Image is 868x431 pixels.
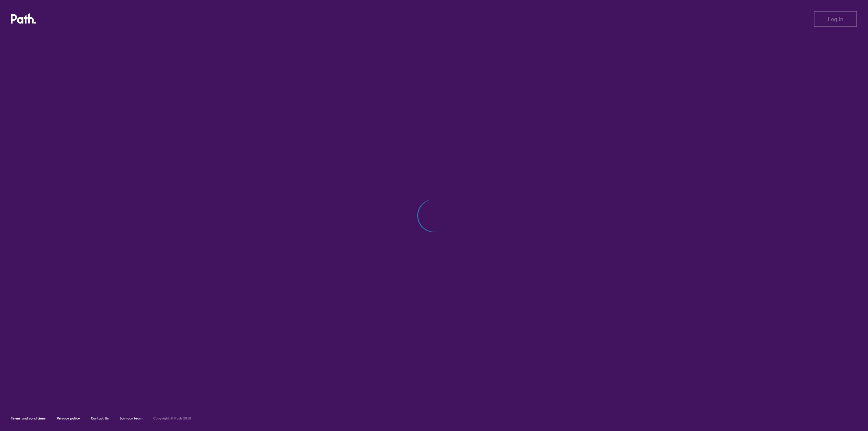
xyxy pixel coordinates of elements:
[828,16,843,22] span: Log in
[120,416,142,420] a: Join our team
[11,416,46,420] a: Terms and conditions
[153,416,191,420] h6: Copyright © Path 2018
[814,11,857,27] button: Log in
[91,416,109,420] a: Contact Us
[57,416,80,420] a: Privacy policy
